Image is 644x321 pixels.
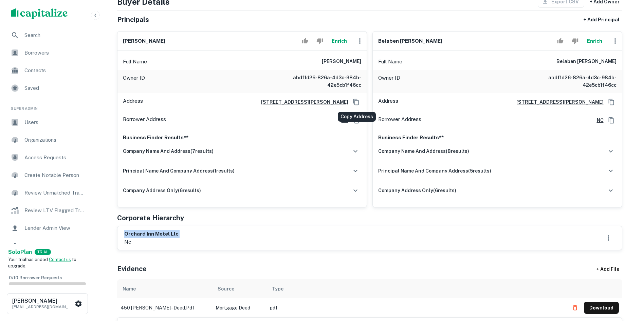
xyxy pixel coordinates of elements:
span: Users [24,118,85,126]
button: Enrich [584,34,606,48]
span: Create Notable Person [24,171,85,179]
p: Full Name [123,58,147,66]
h6: orchard inn motel llc [124,230,179,238]
p: Address [123,97,143,107]
img: capitalize-logo.png [11,8,68,19]
a: Create Notable Person [5,167,89,183]
p: Owner ID [123,74,145,89]
a: [STREET_ADDRESS][PERSON_NAME] [511,98,604,106]
div: + Add File [584,263,632,275]
a: Borrowers [5,45,89,61]
button: Copy Address [606,97,617,107]
th: Name [117,279,212,298]
th: Source [212,279,266,298]
a: Access Requests [5,149,89,166]
span: Lender Admin View [24,224,85,232]
h6: [PERSON_NAME] [123,37,165,45]
a: Contacts [5,62,89,79]
strong: Solo Plan [8,249,32,255]
td: pdf [266,298,566,317]
h6: [PERSON_NAME] [12,298,73,304]
span: Borrower Info Requests [24,242,85,250]
button: Delete file [569,302,581,313]
div: Type [272,285,283,293]
h6: company address only ( 6 results) [123,187,201,194]
div: Name [123,285,136,293]
p: Owner ID [378,74,400,89]
button: + Add Principal [581,14,622,26]
a: Search [5,27,89,43]
p: Full Name [378,58,402,66]
button: [PERSON_NAME][EMAIL_ADDRESS][DOMAIN_NAME] [7,293,88,314]
h6: belaben [PERSON_NAME] [378,37,442,45]
a: Contact us [49,257,71,262]
a: Lender Admin View [5,220,89,236]
h6: company name and address ( 7 results) [123,147,214,155]
p: Address [378,97,398,107]
a: Borrower Info Requests [5,238,89,254]
span: Search [24,31,85,39]
a: SoloPlan [8,248,32,256]
h6: company address only ( 6 results) [378,187,456,194]
p: Borrower Address [378,115,421,125]
button: Download [584,302,619,314]
span: Your trial has ended. to upgrade. [8,257,76,269]
span: Organizations [24,136,85,144]
button: Reject [314,34,326,48]
a: Organizations [5,132,89,148]
a: [STREET_ADDRESS][PERSON_NAME] [256,98,348,106]
span: Borrowers [24,49,85,57]
span: Review LTV Flagged Transactions [24,206,85,215]
h6: abdf1d26-826a-4d3c-984b-42e5cb1f46cc [280,74,361,89]
span: Contacts [24,66,85,75]
h5: Evidence [117,264,147,274]
a: Review Unmatched Transactions [5,185,89,201]
a: Users [5,114,89,131]
a: NC [591,117,604,124]
h6: principal name and company address ( 5 results) [378,167,491,175]
button: Enrich [329,34,350,48]
h5: Principals [117,15,149,25]
div: TRIAL [35,249,51,255]
h6: [PERSON_NAME] [322,58,361,66]
p: Borrower Address [123,115,166,125]
span: Saved [24,84,85,92]
p: Business Finder Results** [378,134,617,142]
a: Review LTV Flagged Transactions [5,202,89,219]
td: 450 [PERSON_NAME] - deed.pdf [117,298,212,317]
p: [EMAIL_ADDRESS][DOMAIN_NAME] [12,304,73,310]
div: Copy Address [338,112,376,122]
button: Accept [554,34,566,48]
button: Accept [299,34,311,48]
p: nc [124,238,179,246]
span: Review Unmatched Transactions [24,189,85,197]
a: NC [336,117,348,124]
p: Business Finder Results** [123,134,361,142]
h6: principal name and company address ( 1 results) [123,167,235,175]
h5: Corporate Hierarchy [117,213,184,223]
a: Saved [5,80,89,96]
button: Copy Address [351,97,361,107]
span: 0 / 10 Borrower Requests [9,275,62,280]
button: Copy Address [606,115,617,125]
td: Mortgage Deed [212,298,266,317]
iframe: Chat Widget [610,267,644,299]
h6: abdf1d26-826a-4d3c-984b-42e5cb1f46cc [535,74,617,89]
button: Reject [569,34,581,48]
th: Type [266,279,566,298]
